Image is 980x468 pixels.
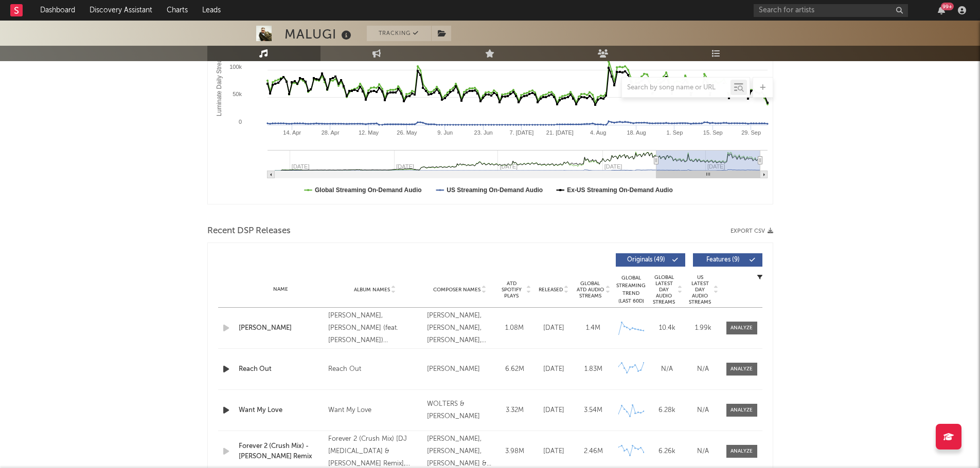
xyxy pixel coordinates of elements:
[576,364,611,375] div: 1.83M
[509,129,533,136] text: 7. [DATE]
[652,323,683,333] div: 10.4k
[498,446,531,457] div: 3.98M
[616,253,685,267] button: Originals(49)
[239,441,323,461] a: Forever 2 (Crush Mix) - [PERSON_NAME] Remix
[239,405,323,416] a: Want My Love
[229,64,242,70] text: 100k
[576,323,611,333] div: 1.4M
[688,446,719,457] div: N/A
[433,287,480,293] span: Composer Names
[537,364,571,375] div: [DATE]
[622,84,730,92] input: Search by song name or URL
[576,280,604,299] span: Global ATD Audio Streams
[328,363,361,376] div: Reach Out
[447,186,543,194] text: US Streaming On-Demand Audio
[537,323,571,333] div: [DATE]
[238,119,241,125] text: 0
[321,129,339,136] text: 28. Apr
[622,257,670,263] span: Originals ( 49 )
[537,446,571,457] div: [DATE]
[427,398,493,423] div: WOLTERS & [PERSON_NAME]
[666,129,683,136] text: 1. Sep
[328,404,371,417] div: Want My Love
[498,280,525,299] span: ATD Spotify Plays
[700,257,747,263] span: Features ( 9 )
[397,129,417,136] text: 26. May
[627,129,646,136] text: 18. Aug
[576,405,611,416] div: 3.54M
[239,286,323,293] div: Name
[239,323,323,333] a: [PERSON_NAME]
[474,129,492,136] text: 23. Jun
[652,405,683,416] div: 6.28k
[652,364,683,375] div: N/A
[498,323,531,333] div: 1.08M
[688,323,719,333] div: 1.99k
[546,129,573,136] text: 21. [DATE]
[354,287,390,293] span: Album Names
[437,129,453,136] text: 9. Jun
[367,26,431,41] button: Tracking
[688,274,712,305] span: US Latest Day Audio Streams
[207,225,291,237] span: Recent DSP Releases
[652,274,676,305] span: Global Latest Day Audio Streams
[498,405,531,416] div: 3.32M
[216,51,223,116] text: Luminate Daily Streams
[427,363,493,376] div: [PERSON_NAME]
[539,287,563,293] span: Released
[590,129,606,136] text: 4. Aug
[616,274,647,305] div: Global Streaming Trend (Last 60D)
[576,446,611,457] div: 2.46M
[688,405,719,416] div: N/A
[938,6,945,14] button: 99+
[567,186,673,194] text: Ex-US Streaming On-Demand Audio
[239,364,323,375] a: Reach Out
[315,186,422,194] text: Global Streaming On-Demand Audio
[498,364,531,375] div: 6.62M
[741,129,761,136] text: 29. Sep
[703,129,722,136] text: 15. Sep
[283,129,301,136] text: 14. Apr
[652,446,683,457] div: 6.26k
[693,253,762,267] button: Features(9)
[754,4,908,17] input: Search for artists
[427,310,493,347] div: [PERSON_NAME], [PERSON_NAME], [PERSON_NAME], [PERSON_NAME], [PERSON_NAME] +1 others
[358,129,379,136] text: 12. May
[328,310,422,347] div: [PERSON_NAME], [PERSON_NAME] (feat. [PERSON_NAME]) [[PERSON_NAME] Remix]
[941,3,954,10] div: 99 +
[284,26,354,43] div: MALUGI
[730,228,773,234] button: Export CSV
[537,405,571,416] div: [DATE]
[688,364,719,375] div: N/A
